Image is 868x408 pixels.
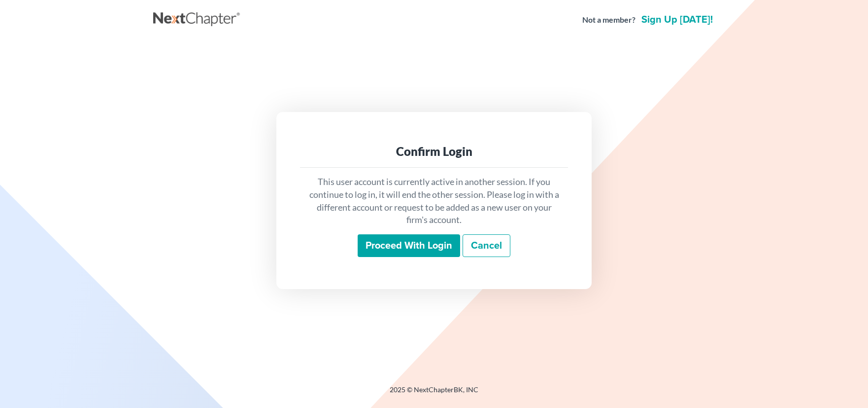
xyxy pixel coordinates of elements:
a: Cancel [463,234,510,257]
input: Proceed with login [358,234,460,257]
strong: Not a member? [582,14,635,26]
div: 2025 © NextChapterBK, INC [153,385,715,403]
a: Sign up [DATE]! [639,15,715,25]
div: Confirm Login [308,144,560,159]
p: This user account is currently active in another session. If you continue to log in, it will end ... [308,176,560,226]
